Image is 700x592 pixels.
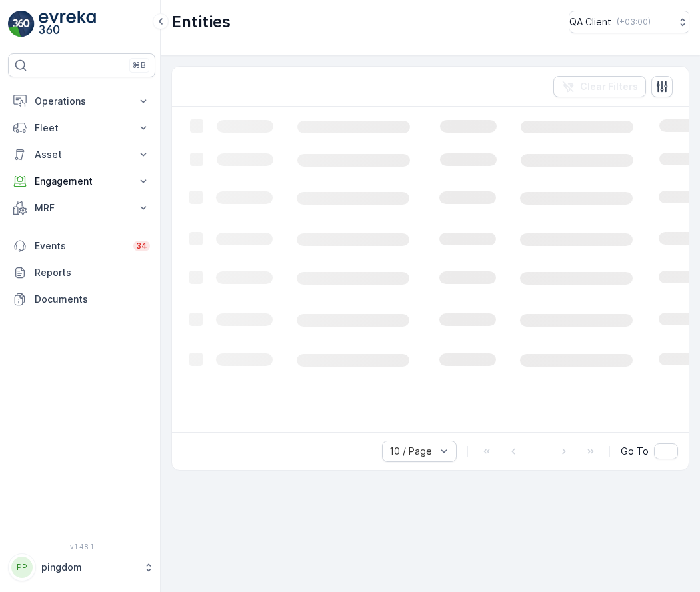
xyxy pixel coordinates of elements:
p: Documents [35,293,150,306]
button: Engagement [8,168,155,195]
p: Events [35,239,125,253]
p: MRF [35,201,129,215]
p: Operations [35,95,129,108]
p: ( +03:00 ) [617,17,651,27]
a: Events34 [8,233,155,259]
p: 34 [136,241,147,251]
p: Fleet [35,121,129,135]
p: Reports [35,266,150,279]
a: Reports [8,259,155,286]
button: Fleet [8,115,155,141]
img: logo [8,11,35,37]
button: MRF [8,195,155,221]
span: v 1.48.1 [8,543,155,551]
p: ⌘B [133,60,146,71]
button: PPpingdom [8,553,155,581]
p: pingdom [41,561,137,574]
button: Asset [8,141,155,168]
a: Documents [8,286,155,313]
img: logo_light-DOdMpM7g.png [39,11,96,37]
button: Operations [8,88,155,115]
button: QA Client(+03:00) [569,11,689,33]
button: Clear Filters [553,76,646,97]
p: Engagement [35,175,129,188]
span: Go To [621,445,649,458]
div: PP [11,557,33,578]
p: Entities [171,11,231,33]
p: QA Client [569,15,611,29]
p: Clear Filters [580,80,638,93]
p: Asset [35,148,129,161]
